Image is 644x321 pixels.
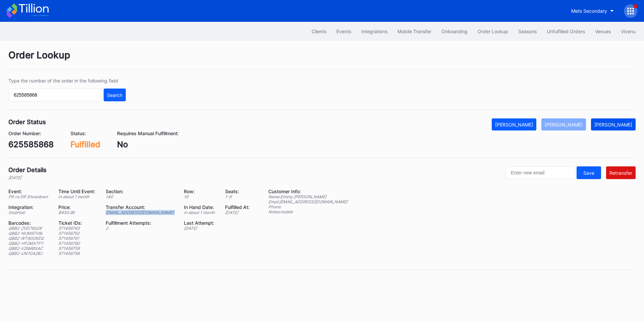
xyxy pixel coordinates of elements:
div: Save [583,170,594,176]
div: [DATE] [225,210,252,215]
div: in about 1 month [184,210,217,215]
div: Name: Eimmy [PERSON_NAME] [268,194,347,199]
button: [PERSON_NAME] [541,118,586,130]
div: Ticket IDs: [58,220,97,226]
div: [DATE] [184,226,217,231]
div: Order Number: [8,130,54,136]
div: Retransfer [609,170,632,176]
div: 571456759 [58,246,97,251]
div: Search [107,92,122,98]
div: QBB2-HP2MXTFY [8,241,50,246]
div: in about 1 month [58,194,97,199]
button: Mobile Transfer [392,25,436,38]
div: 16 [184,194,217,199]
div: QBB2-WT9GGKEQ [8,236,50,241]
div: Vivenu [621,29,636,34]
div: 571456758 [58,251,97,256]
div: Fulfilled At: [225,204,252,210]
div: Integrations [361,29,387,34]
div: Price: [58,204,97,210]
div: 571456763 [58,226,97,231]
div: [EMAIL_ADDRESS][DOMAIN_NAME] [106,210,176,215]
div: 571456760 [58,241,97,246]
div: 140 [106,194,176,199]
button: [PERSON_NAME] [591,118,636,130]
div: QBB2-UN7GAZBJ [8,251,50,256]
button: Seasons [513,25,542,38]
div: 571456762 [58,231,97,236]
div: Order Status [8,118,46,125]
div: 1 - 6 [225,194,252,199]
div: Unfulfilled Orders [547,29,585,34]
button: [PERSON_NAME] [492,118,536,130]
div: Requires Manual Fulfillment: [117,130,179,136]
div: Section: [106,189,176,194]
div: Order Details [8,166,47,173]
div: Integration: [8,204,50,210]
button: Integrations [356,25,392,38]
div: Last Attempt: [184,220,217,226]
div: Seasons [518,29,537,34]
div: QBB2-ZVD76Q2K [8,226,50,231]
div: Events [336,29,351,34]
div: Fulfillment Attempts: [106,220,176,226]
button: Venues [590,25,616,38]
div: Row: [184,189,217,194]
div: Seats: [225,189,252,194]
div: Venues [595,29,611,34]
div: Mets Secondary [571,8,607,14]
button: Unfulfilled Orders [542,25,590,38]
div: Event: [8,189,50,194]
div: [PERSON_NAME] [545,122,583,127]
div: Barcodes: [8,220,50,226]
div: QBB2-NUM97V9L [8,231,50,236]
div: PR vs DR Showdown [8,194,50,199]
button: Onboarding [436,25,473,38]
button: Mets Secondary [566,5,619,17]
div: Customer Info: [268,189,347,194]
input: GT59662 [8,89,102,101]
button: Events [331,25,356,38]
div: Status: [70,130,100,136]
button: Clients [307,25,331,38]
div: In Hand Date: [184,204,217,210]
div: Mobile Transfer [397,29,431,34]
div: Notes: mobile [268,209,347,214]
div: Type the number of the order in the following field [8,78,126,84]
div: No [117,140,179,149]
button: Save [577,166,601,179]
button: Retransfer [606,166,636,179]
div: Email: [EMAIL_ADDRESS][DOMAIN_NAME] [268,199,347,204]
div: Phone: [268,204,347,209]
div: [PERSON_NAME] [594,122,632,127]
input: Enter new email [505,166,575,179]
div: QBB2-VZ6MBSAC [8,246,50,251]
div: Clients [312,29,326,34]
div: Onboarding [441,29,468,34]
div: $ 453.96 [58,210,97,215]
div: Transfer Account: [106,204,176,210]
div: Fulfilled [70,140,100,149]
div: [PERSON_NAME] [495,122,533,127]
div: StubHub [8,210,50,215]
div: [DATE] [8,175,47,180]
button: Order Lookup [473,25,513,38]
div: Order Lookup [8,49,636,69]
div: Time Until Event: [58,189,97,194]
button: Search [104,89,126,101]
div: Order Lookup [478,29,508,34]
button: Vivenu [616,25,641,38]
div: 2 [106,226,176,231]
div: 571456761 [58,236,97,241]
div: 625585868 [8,140,54,149]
